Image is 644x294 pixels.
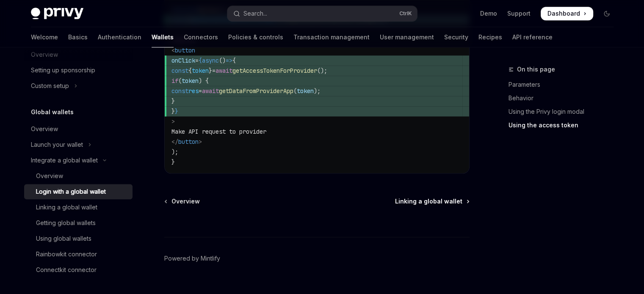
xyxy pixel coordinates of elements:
[24,231,133,246] a: Using global wallets
[219,57,226,64] span: ()
[171,158,175,166] span: }
[199,57,219,64] span: {async
[182,77,199,85] span: token
[171,128,266,135] span: Make API request to provider
[226,57,232,64] span: =>
[171,138,178,146] span: </
[212,67,216,74] span: =
[36,187,106,197] div: Login with a global wallet
[171,148,178,156] span: );
[216,67,232,74] span: await
[24,262,133,278] a: Connectkit connector
[314,87,321,95] span: );
[232,67,317,74] span: getAccessTokenForProvider
[24,153,133,168] button: Toggle Integrate a global wallet section
[31,155,98,165] div: Integrate a global wallet
[31,8,83,19] img: dark logo
[68,27,88,47] a: Basics
[512,27,553,47] a: API reference
[31,27,58,47] a: Welcome
[195,57,199,64] span: =
[478,27,502,47] a: Recipes
[232,57,236,64] span: {
[227,6,417,21] button: Open search
[547,9,580,18] span: Dashboard
[395,197,469,206] a: Linking a global wallet
[209,67,212,74] span: }
[171,87,188,95] span: const
[380,27,434,47] a: User management
[175,47,195,54] span: button
[36,234,91,244] div: Using global wallets
[24,184,133,199] a: Login with a global wallet
[517,64,555,74] span: On this page
[24,63,133,78] a: Setting up sponsorship
[31,65,95,75] div: Setting up sponsorship
[509,91,620,105] a: Behavior
[24,121,133,137] a: Overview
[24,247,133,262] a: Rainbowkit connector
[165,197,200,206] a: Overview
[480,9,497,18] a: Demo
[171,47,175,54] span: <
[24,137,133,152] button: Toggle Launch your wallet section
[171,77,178,85] span: if
[171,197,200,206] span: Overview
[243,8,267,19] div: Search...
[171,97,175,105] span: }
[293,87,297,95] span: (
[171,57,195,64] span: onClick
[24,168,133,184] a: Overview
[444,27,468,47] a: Security
[36,202,97,212] div: Linking a global wallet
[178,77,182,85] span: (
[395,197,462,206] span: Linking a global wallet
[152,27,174,47] a: Wallets
[509,105,620,118] a: Using the Privy login modal
[24,200,133,215] a: Linking a global wallet
[509,78,620,91] a: Parameters
[509,118,620,132] a: Using the access token
[541,7,593,20] a: Dashboard
[184,27,218,47] a: Connectors
[297,87,314,95] span: token
[317,67,327,74] span: ();
[164,254,220,263] a: Powered by Mintlify
[31,140,83,150] div: Launch your wallet
[219,87,293,95] span: getDataFromProviderApp
[202,87,219,95] span: await
[188,67,192,74] span: {
[188,87,199,95] span: res
[175,107,178,115] span: }
[36,171,63,181] div: Overview
[192,67,209,74] span: token
[228,27,283,47] a: Policies & controls
[36,218,96,228] div: Getting global wallets
[31,124,58,134] div: Overview
[199,138,202,146] span: >
[199,87,202,95] span: =
[199,77,209,85] span: ) {
[171,107,175,115] span: }
[171,118,175,125] span: >
[171,67,188,74] span: const
[293,27,370,47] a: Transaction management
[31,81,69,91] div: Custom setup
[36,249,97,259] div: Rainbowkit connector
[507,9,531,18] a: Support
[399,10,412,17] span: Ctrl K
[178,138,199,146] span: button
[31,107,74,117] h5: Global wallets
[600,7,614,20] button: Toggle dark mode
[24,215,133,231] a: Getting global wallets
[36,265,97,275] div: Connectkit connector
[98,27,141,47] a: Authentication
[24,78,133,93] button: Toggle Custom setup section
